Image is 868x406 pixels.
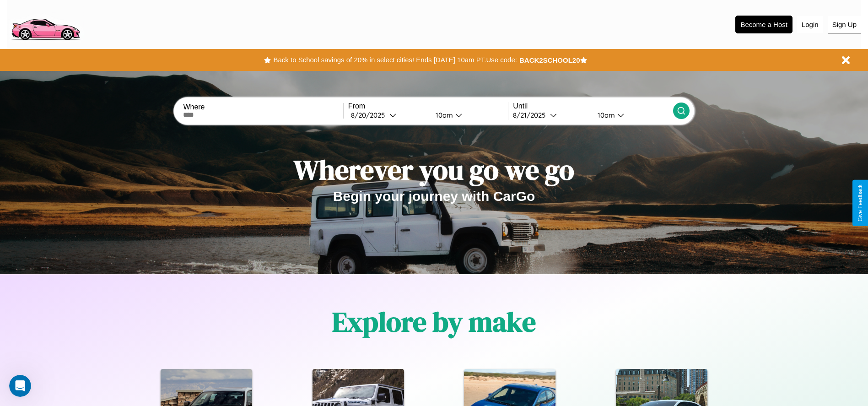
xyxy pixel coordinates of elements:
div: 8 / 21 / 2025 [513,111,550,119]
button: Back to School savings of 20% in select cities! Ends [DATE] 10am PT.Use code: [271,54,519,66]
b: BACK2SCHOOL20 [519,56,580,64]
label: From [348,102,508,110]
div: 8 / 20 / 2025 [351,111,389,119]
img: logo [7,5,84,43]
div: Give Feedback [857,184,863,222]
button: 10am [590,110,673,120]
button: Login [797,16,823,33]
label: Until [513,102,673,110]
div: 10am [431,111,455,119]
label: Where [183,103,343,111]
h1: Explore by make [332,303,536,341]
button: 8/20/2025 [348,110,428,120]
div: 10am [593,111,617,119]
button: 10am [428,110,508,120]
iframe: Intercom live chat [9,375,31,397]
button: Become a Host [735,16,793,33]
button: Sign Up [828,16,861,33]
